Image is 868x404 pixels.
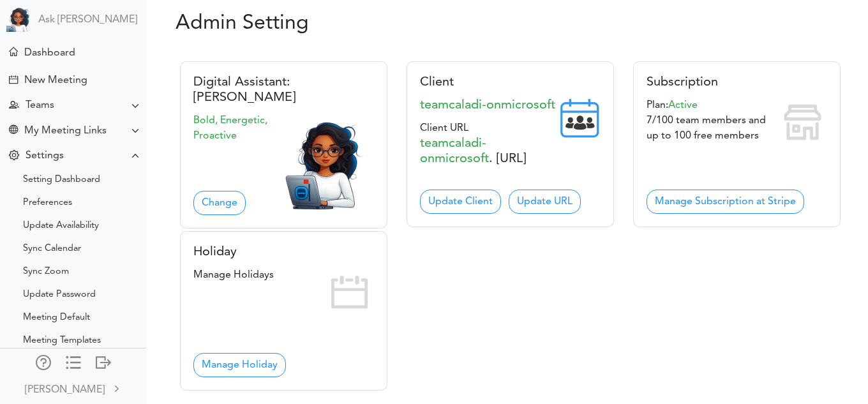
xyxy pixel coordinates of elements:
[23,200,72,206] div: Preferences
[272,113,374,215] img: Zara.png
[420,137,489,165] span: teamcaladi-onmicrosoft
[193,353,286,377] a: Manage Holiday
[36,355,51,368] div: Manage Members and Externals
[193,116,267,141] span: Bold, Energetic, Proactive
[407,62,613,227] div: Client URL
[1,374,146,403] a: [PERSON_NAME]
[66,355,81,373] a: Change side menu
[25,382,105,398] div: [PERSON_NAME]
[66,355,81,368] div: Show only icons
[23,177,100,183] div: Setting Dashboard
[23,223,99,229] div: Update Availability
[420,190,501,214] a: Update Client
[181,232,387,390] div: Manage Holidays
[9,75,18,84] div: Creating Meeting
[420,98,601,113] h5: teamcaladi-onmicrosoft
[24,75,87,87] div: New Meeting
[26,150,64,162] div: Settings
[9,47,18,56] div: Home
[26,100,54,112] div: Teams
[193,75,374,105] h5: Digital Assistant: [PERSON_NAME]
[9,150,19,162] div: Change Settings
[647,113,827,144] p: 7/100 team members and up to 100 free members
[9,125,18,137] div: Share Meeting Link
[38,14,137,26] a: Ask [PERSON_NAME]
[420,136,601,167] h5: . [URL]
[96,355,111,368] div: Log out
[634,62,840,227] div: Plan:
[156,11,378,36] h2: Admin Setting
[778,98,827,147] img: subscription.png
[23,338,101,344] div: Meeting Templates
[325,267,374,317] img: schedule.png
[668,100,698,110] span: Days remaining:
[24,47,75,59] div: Dashboard
[647,75,827,90] h5: Subscription
[559,98,601,138] img: teamcalendar.png
[420,75,601,90] h5: Client
[509,190,581,214] a: Update URL
[23,315,90,321] div: Meeting Default
[647,190,804,214] a: Manage Subscription at Stripe
[6,6,32,32] img: Powered by TEAMCAL AI
[193,244,374,260] h5: Holiday
[23,269,69,275] div: Sync Zoom
[193,191,246,215] a: Change
[24,125,107,137] div: My Meeting Links
[23,246,81,252] div: Sync Calendar
[23,292,96,298] div: Update Password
